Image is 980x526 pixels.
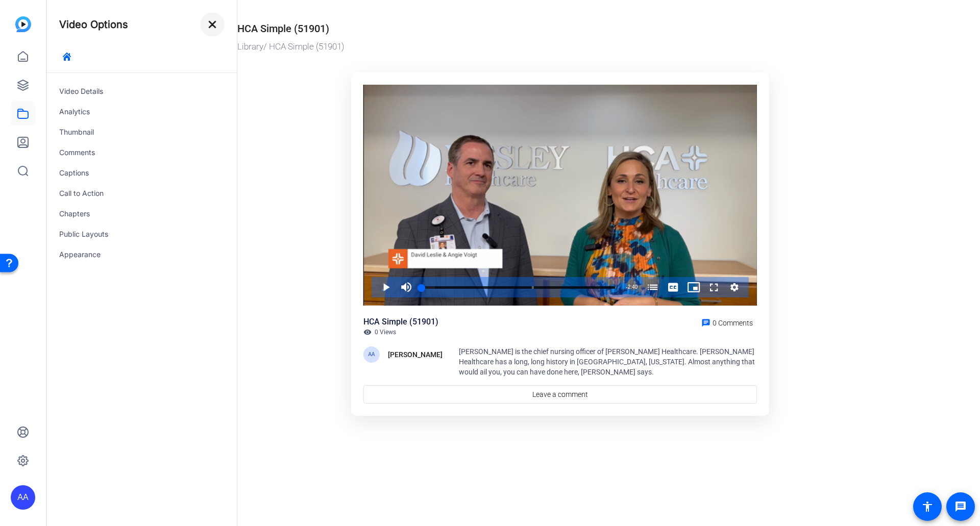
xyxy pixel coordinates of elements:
[628,284,638,290] span: 2:40
[47,81,237,102] div: Video Details
[388,348,443,361] div: [PERSON_NAME]
[237,21,329,36] div: HCA Simple (51901)
[921,500,934,513] mat-icon: accessibility
[206,18,218,31] mat-icon: close
[626,284,627,290] span: -
[375,328,396,336] span: 0 Views
[363,316,438,328] div: HCA Simple (51901)
[459,347,755,376] span: [PERSON_NAME] is the chief nursing officer of [PERSON_NAME] Healthcare. [PERSON_NAME] Healthcare ...
[697,316,757,328] a: 0 Comments
[47,163,237,183] div: Captions
[376,277,396,297] button: Play
[713,319,753,327] span: 0 Comments
[422,286,616,289] div: Progress Bar
[11,485,35,510] div: AA
[47,142,237,163] div: Comments
[47,204,237,224] div: Chapters
[237,40,878,54] div: / HCA Simple (51901)
[363,328,372,336] mat-icon: visibility
[47,102,237,122] div: Analytics
[683,277,704,297] button: Picture-in-Picture
[47,122,237,142] div: Thumbnail
[532,389,588,400] span: Leave a comment
[47,224,237,244] div: Public Layouts
[363,85,757,306] div: Video Player
[47,183,237,204] div: Call to Action
[396,277,416,297] button: Mute
[701,318,710,328] mat-icon: chat
[59,18,128,31] h4: Video Options
[704,277,724,297] button: Fullscreen
[237,41,263,52] a: Library
[663,277,683,297] button: Captions
[363,346,380,363] div: AA
[954,500,967,513] mat-icon: message
[15,16,31,32] img: blue-gradient.svg
[47,244,237,265] div: Appearance
[643,277,663,297] button: Chapters
[363,385,757,404] a: Leave a comment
